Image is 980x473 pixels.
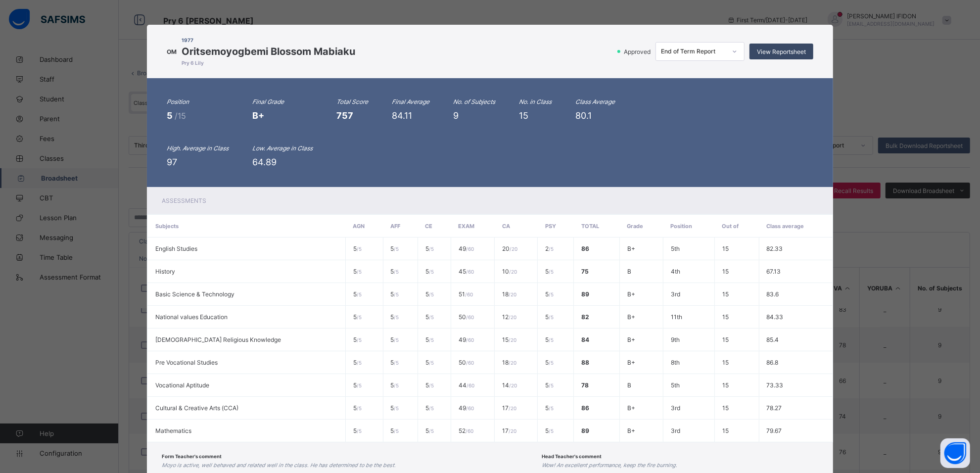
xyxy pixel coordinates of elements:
span: 12 [502,313,516,321]
span: [DEMOGRAPHIC_DATA] Religious Knowledge [155,336,281,343]
span: 5 [545,290,554,298]
span: / 5 [394,314,399,320]
span: / 5 [394,382,399,388]
span: 5 [391,359,399,366]
i: No. of Subjects [453,98,495,105]
i: Moyo is active, well behaved and related well in the class. He has determined to be the best. [162,462,396,469]
span: / 5 [357,405,362,411]
span: 15 [722,404,729,412]
span: 86 [581,404,589,412]
span: 757 [336,110,353,121]
span: Form Teacher's comment [162,454,222,459]
i: Final Average [392,98,429,105]
span: / 5 [429,246,434,252]
span: 15 [519,110,528,121]
span: 86 [581,245,589,252]
span: 89 [581,290,589,298]
span: 5 [545,427,554,434]
span: / 20 [509,428,516,434]
span: 17 [502,427,516,434]
span: Position [671,223,693,230]
span: 5 [353,313,362,321]
span: 17 [502,404,516,412]
span: 5 [353,336,362,343]
span: 18 [502,359,516,366]
span: 5 [353,427,362,434]
span: Oritsemoyogbemi Blossom Mabiaku [182,46,355,57]
span: 11th [671,313,682,321]
span: B+ [627,404,635,412]
span: 18 [502,290,516,298]
span: 86.8 [767,359,779,366]
span: 9 [453,110,459,121]
span: / 5 [357,337,362,343]
span: 80.1 [575,110,592,121]
span: 49 [459,404,474,412]
span: Total [581,223,599,230]
span: 15 [722,427,729,434]
span: 5 [425,268,434,275]
span: / 5 [549,314,554,320]
span: View Reportsheet [757,48,806,55]
span: 5 [167,110,175,121]
span: / 60 [466,337,474,343]
span: 5 [391,313,399,321]
span: English Studies [155,245,197,252]
span: 5th [671,245,680,252]
span: Cultural & Creative Arts (CCA) [155,404,238,412]
span: 5 [391,268,399,275]
span: 84.33 [767,313,784,321]
span: 5 [391,245,399,252]
span: / 60 [466,314,474,320]
span: 9th [671,336,680,343]
span: / 5 [394,337,399,343]
span: / 20 [509,360,516,366]
span: 15 [722,268,729,275]
span: 5 [425,404,434,412]
span: 5 [391,336,399,343]
span: / 60 [466,428,473,434]
span: Mathematics [155,427,191,434]
span: / 5 [549,360,554,366]
span: / 20 [509,314,516,320]
span: 78.27 [767,404,782,412]
i: Class Average [575,98,615,105]
span: 5 [391,427,399,434]
span: / 60 [466,269,474,275]
i: Wow! An excellent performance, keep the fire burning. [542,462,677,469]
span: 1977 [182,37,355,43]
span: / 20 [509,291,516,297]
span: Subjects [155,223,179,230]
span: B+ [627,336,635,343]
span: B [627,381,631,389]
span: 5 [353,381,362,389]
span: / 5 [394,405,399,411]
span: 3rd [671,290,680,298]
span: 5 [391,381,399,389]
span: /15 [175,111,186,121]
span: 45 [459,268,474,275]
span: B+ [627,427,635,434]
span: / 5 [549,337,554,343]
span: B+ [627,290,635,298]
span: / 5 [549,428,554,434]
span: 15 [722,290,729,298]
span: PSY [545,223,556,230]
i: Low. Average in Class [252,144,313,152]
span: 15 [502,336,516,343]
span: 64.89 [252,157,277,167]
span: 15 [722,359,729,366]
span: Head Teacher's comment [542,454,602,459]
span: 88 [581,359,589,366]
span: / 5 [394,246,399,252]
span: / 20 [509,405,516,411]
span: / 5 [357,428,362,434]
span: 49 [459,245,474,252]
span: 5 [425,381,434,389]
span: History [155,268,175,275]
span: / 5 [429,382,434,388]
span: 5th [671,381,680,389]
span: B+ [627,313,635,321]
span: / 5 [549,405,554,411]
span: / 5 [357,360,362,366]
